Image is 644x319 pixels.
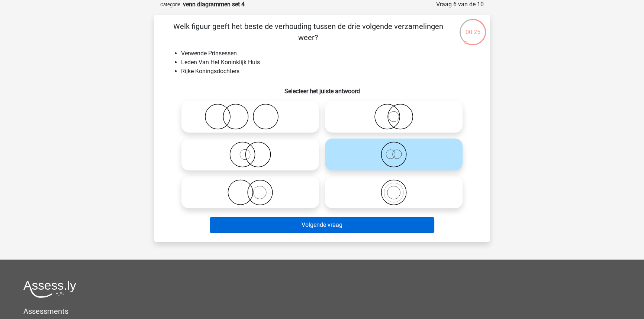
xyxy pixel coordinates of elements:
[23,307,621,316] h5: Assessments
[459,18,487,37] div: 00:25
[181,49,478,58] li: Verwende Prinsessen
[166,21,450,43] p: Welk figuur geeft het beste de verhouding tussen de drie volgende verzamelingen weer?
[160,2,181,7] small: Categorie:
[210,217,435,233] button: Volgende vraag
[166,82,478,95] h6: Selecteer het juiste antwoord
[183,1,245,8] strong: venn diagrammen set 4
[181,67,478,76] li: Rijke Koningsdochters
[181,58,478,67] li: Leden Van Het Koninklijk Huis
[23,280,76,298] img: Assessly logo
